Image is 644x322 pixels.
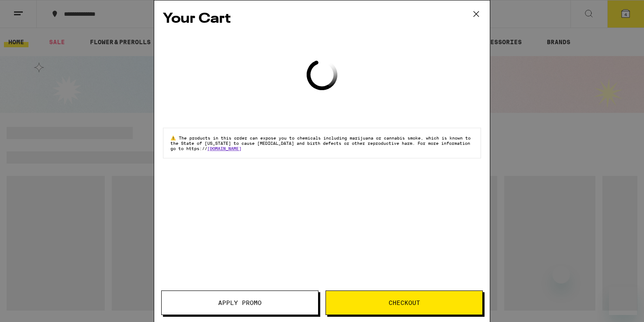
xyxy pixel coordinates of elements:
[170,135,179,140] span: ⚠️
[163,9,481,29] h2: Your Cart
[552,266,570,283] iframe: Close message
[170,135,471,151] span: The products in this order can expose you to chemicals including marijuana or cannabis smoke, whi...
[389,300,420,306] span: Checkout
[609,287,637,315] iframe: Button to launch messaging window
[326,290,483,315] button: Checkout
[161,290,318,315] button: Apply Promo
[207,146,241,151] a: [DOMAIN_NAME]
[218,300,262,306] span: Apply Promo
